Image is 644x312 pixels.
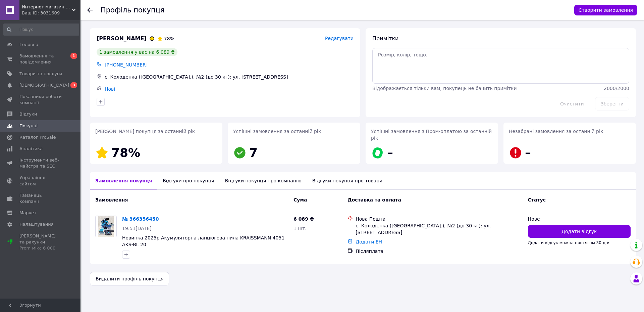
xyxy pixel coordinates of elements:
[19,245,62,251] div: Prom мікс 6 000
[97,48,177,56] div: 1 замовлення у вас на 6 089 ₴
[95,197,128,203] span: Замовлення
[95,129,195,134] span: [PERSON_NAME] покупця за останній рік
[22,4,72,10] span: Интернет магазин Сетевой
[371,129,492,141] span: Успішні замовлення з Пром-оплатою за останній рік
[95,216,117,237] a: Фото товару
[509,129,603,134] span: Незабрані замовлення за останній рік
[561,228,597,235] span: Додати відгук
[387,146,393,160] span: –
[604,86,629,91] span: 2000 / 2000
[3,24,79,36] input: Пошук
[528,225,631,238] button: Додати відгук
[574,5,637,15] button: Створити замовлення
[356,222,522,236] div: с. Колоденка ([GEOGRAPHIC_DATA].), №2 (до 30 кг): ул. [STREET_ADDRESS]
[19,233,62,252] span: [PERSON_NAME] та рахунки
[164,36,174,41] span: 78%
[97,35,147,43] span: [PERSON_NAME]
[19,146,43,152] span: Аналітика
[105,62,148,68] span: [PHONE_NUMBER]
[19,192,62,205] span: Гаманець компанії
[19,53,62,65] span: Замовлення та повідомлення
[122,235,284,247] a: Новинка 2025р Акумуляторна ланцюгова пила KRAISSMANN 4051 AKS-BL 20
[293,226,307,231] span: 1 шт.
[525,146,531,160] span: –
[122,226,152,231] span: 19:51[DATE]
[19,94,62,106] span: Показники роботи компанії
[87,7,93,13] div: Повернутися назад
[70,82,77,88] span: 3
[293,216,314,222] span: 6 089 ₴
[22,10,80,16] div: Ваш ID: 3031609
[528,240,610,245] span: Додати відгук можна протягом 30 дня
[98,216,114,237] img: Фото товару
[122,216,159,222] a: № 366356450
[372,35,398,42] span: Примітки
[101,6,165,14] h1: Профіль покупця
[19,134,56,140] span: Каталог ProSale
[105,86,115,92] a: Нові
[325,36,354,41] span: Редагувати
[19,157,62,169] span: Інструменти веб-майстра та SEO
[19,71,62,77] span: Товари та послуги
[356,216,522,222] div: Нова Пошта
[249,146,258,160] span: 7
[70,53,77,59] span: 1
[19,111,37,117] span: Відгуки
[19,123,38,129] span: Покупці
[372,86,517,91] span: Відображається тільки вам, покупець не бачить примітки
[19,221,54,227] span: Налаштування
[220,172,307,189] div: Відгуки покупця про компанію
[19,82,69,88] span: [DEMOGRAPHIC_DATA]
[307,172,388,189] div: Відгуки покупця про товари
[528,197,546,203] span: Статус
[90,272,169,285] button: Видалити профіль покупця
[90,172,157,189] div: Замовлення покупця
[293,197,307,203] span: Cума
[356,248,522,255] div: Післяплата
[103,72,355,82] div: с. Колоденка ([GEOGRAPHIC_DATA].), №2 (до 30 кг): ул. [STREET_ADDRESS]
[157,172,219,189] div: Відгуки про покупця
[19,210,37,216] span: Маркет
[111,146,140,160] span: 78%
[356,239,382,244] a: Додати ЕН
[19,175,62,187] span: Управління сайтом
[347,197,401,203] span: Доставка та оплата
[19,42,38,48] span: Головна
[528,216,631,222] div: Нове
[233,129,321,134] span: Успішні замовлення за останній рік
